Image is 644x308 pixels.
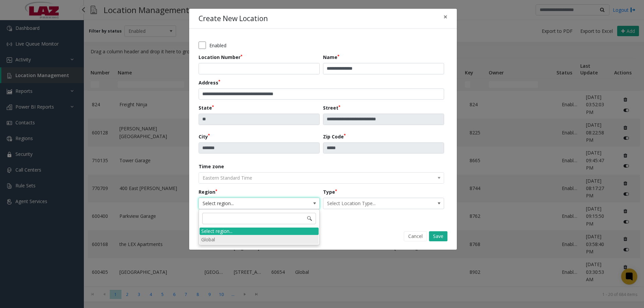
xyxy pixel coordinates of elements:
[200,228,319,235] div: Select region...
[199,104,214,111] label: State
[323,104,340,111] label: Street
[323,188,337,195] label: Type
[443,12,447,21] span: ×
[209,42,226,49] label: Enabled
[199,54,243,61] label: Location Number
[199,198,295,209] span: Select region...
[199,133,210,140] label: City
[323,54,339,61] label: Name
[323,133,346,140] label: Zip Code
[404,231,427,241] button: Cancel
[199,188,217,195] label: Region
[200,235,319,244] li: Global
[199,163,224,170] label: Time zone
[199,13,268,24] h4: Create New Location
[429,231,447,241] button: Save
[439,9,452,25] button: Close
[199,174,444,181] app-dropdown: The timezone is automatically set based on the address and cannot be edited.
[199,79,220,86] label: Address
[323,198,420,209] span: Select Location Type...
